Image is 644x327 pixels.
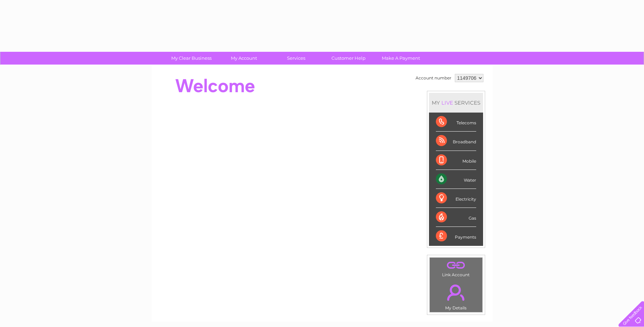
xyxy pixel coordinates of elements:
div: Payments [436,227,476,246]
div: Gas [436,208,476,227]
a: My Account [215,52,272,65]
div: Broadband [436,132,476,151]
a: My Clear Business [163,52,220,65]
td: Account number [414,72,453,84]
td: My Details [429,279,483,312]
div: Mobile [436,151,476,170]
div: Telecoms [436,113,476,132]
a: Make A Payment [372,52,429,65]
a: Customer Help [320,52,377,65]
div: Electricity [436,189,476,208]
td: Link Account [429,257,483,279]
a: . [431,259,481,271]
a: Services [268,52,325,65]
div: LIVE [440,99,454,106]
div: MY SERVICES [429,93,483,113]
div: Water [436,170,476,189]
a: . [431,280,481,305]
